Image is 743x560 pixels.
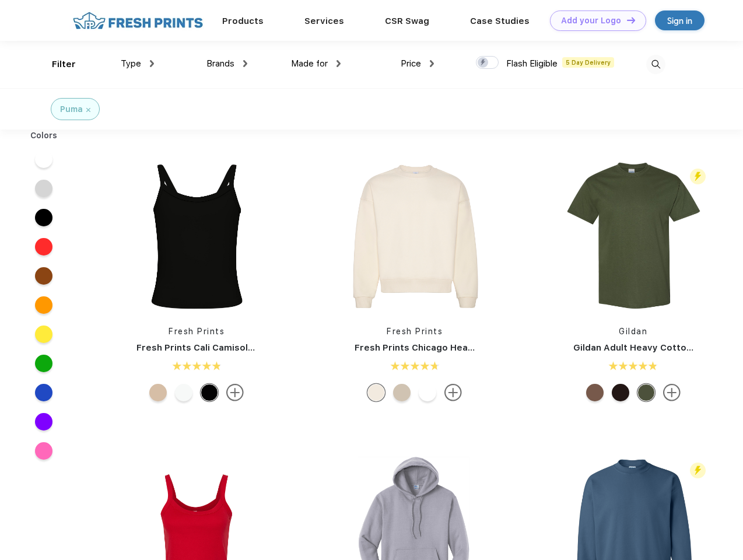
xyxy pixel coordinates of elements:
[169,327,225,336] a: Fresh Prints
[612,384,629,401] div: Dark Chocolate
[222,16,264,26] a: Products
[149,384,167,401] div: Oat White
[60,103,83,116] div: Puma
[22,129,66,142] div: Colors
[619,327,647,336] a: Gildan
[444,384,462,401] img: more.svg
[627,17,635,23] img: DT
[243,60,247,67] img: dropdown.png
[367,384,385,401] div: Buttermilk mto
[387,327,443,336] a: Fresh Prints
[69,10,206,31] img: fo%20logo%202.webp
[52,58,76,71] div: Filter
[562,57,614,68] span: 5 Day Delivery
[506,58,558,69] span: Flash Eligible
[175,384,192,401] div: White Chocolate
[206,58,234,69] span: Brands
[430,60,434,67] img: dropdown.png
[637,384,655,401] div: Military Green
[385,16,429,26] a: CSR Swag
[226,384,244,401] img: more.svg
[337,159,492,314] img: func=resize&h=266
[304,16,344,26] a: Services
[419,384,436,401] div: White
[121,58,141,69] span: Type
[401,58,421,69] span: Price
[291,58,328,69] span: Made for
[337,60,341,67] img: dropdown.png
[655,10,705,30] a: Sign in
[136,342,273,353] a: Fresh Prints Cali Camisole Top
[119,159,274,314] img: func=resize&h=266
[201,384,218,401] div: Black mto
[150,60,154,67] img: dropdown.png
[667,14,692,27] div: Sign in
[556,159,711,314] img: func=resize&h=266
[393,384,411,401] div: Sand
[690,463,706,478] img: flash_active_toggle.svg
[86,108,90,112] img: filter_cancel.svg
[561,16,621,26] div: Add your Logo
[690,169,706,184] img: flash_active_toggle.svg
[646,55,665,74] img: desktop_search.svg
[586,384,604,401] div: Brown Savana
[663,384,681,401] img: more.svg
[355,342,556,353] a: Fresh Prints Chicago Heavyweight Crewneck
[573,342,725,353] a: Gildan Adult Heavy Cotton T-Shirt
